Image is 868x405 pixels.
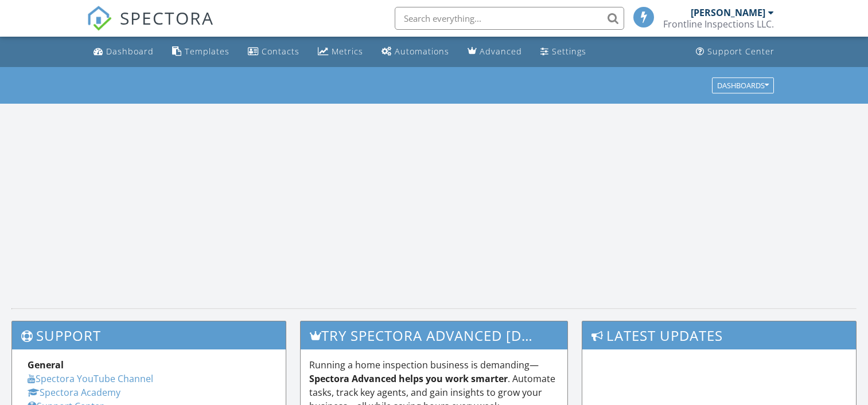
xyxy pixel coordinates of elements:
[185,46,229,57] div: Templates
[28,359,64,371] strong: General
[301,321,567,349] h3: Try spectora advanced [DATE]
[395,7,624,30] input: Search everything...
[120,6,214,30] span: SPECTORA
[480,46,522,57] div: Advanced
[332,46,363,57] div: Metrics
[106,46,154,57] div: Dashboard
[707,46,774,57] div: Support Center
[28,386,120,399] a: Spectora Academy
[582,321,856,349] h3: Latest Updates
[395,46,449,57] div: Automations
[168,41,234,62] a: Templates
[243,41,304,62] a: Contacts
[463,41,527,62] a: Advanced
[717,81,769,89] div: Dashboards
[87,15,214,40] a: SPECTORA
[691,7,765,18] div: [PERSON_NAME]
[87,6,112,31] img: The Best Home Inspection Software - Spectora
[712,77,774,93] button: Dashboards
[536,41,591,62] a: Settings
[552,46,586,57] div: Settings
[309,372,508,385] strong: Spectora Advanced helps you work smarter
[262,46,299,57] div: Contacts
[12,321,286,349] h3: Support
[377,41,454,62] a: Automations (Basic)
[313,41,368,62] a: Metrics
[691,41,779,62] a: Support Center
[28,372,153,385] a: Spectora YouTube Channel
[89,41,158,62] a: Dashboard
[663,18,774,30] div: Frontline Inspections LLC.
